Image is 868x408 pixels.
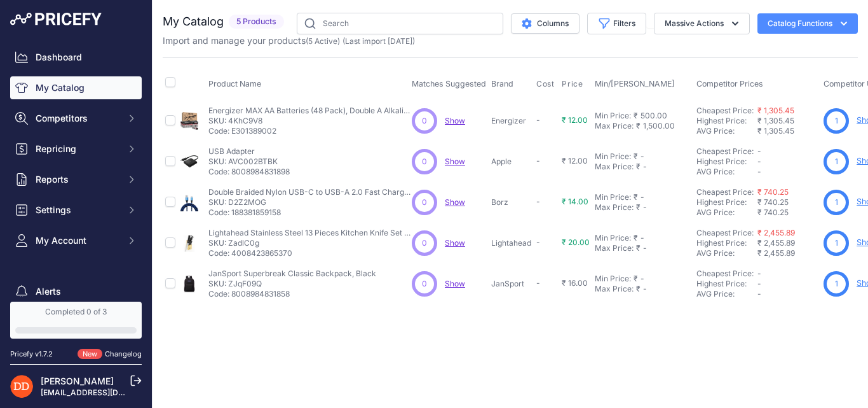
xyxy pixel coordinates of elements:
span: Price [562,79,583,89]
a: Cheapest Price: [696,269,754,278]
div: ₹ [634,111,638,121]
div: Highest Price: [696,197,757,208]
p: SKU: ZadlC0g [208,238,412,248]
span: ( ) [306,36,340,46]
a: Cheapest Price: [696,228,754,237]
div: - [641,284,647,294]
div: Max Price: [595,243,634,253]
div: Highest Price: [696,279,757,289]
span: Brand [491,79,513,88]
button: Repricing [10,137,142,160]
a: ₹ 2,455.89 [757,228,795,237]
span: ₹ 16.00 [562,278,588,288]
a: Show [445,116,465,125]
span: 1 [835,278,838,290]
div: ₹ [634,274,638,284]
p: USB Adapter [208,146,290,157]
span: 0 [422,197,427,208]
span: - [536,115,540,125]
span: - [757,269,761,278]
input: Search [297,13,503,34]
div: Max Price: [595,162,634,172]
p: SKU: ZJqF09Q [208,279,376,289]
span: Product Name [208,79,261,88]
span: 5 Products [229,15,284,29]
div: Max Price: [595,121,634,131]
div: Min Price: [595,151,631,162]
span: (Last import [DATE]) [342,36,415,46]
div: - [641,202,647,213]
span: - [757,289,761,299]
p: SKU: D2Z2MOG [208,197,412,208]
span: - [757,157,761,166]
span: 0 [422,237,427,249]
div: Max Price: [595,284,634,294]
div: ₹ [634,192,638,202]
a: Changelog [105,349,142,358]
span: ₹ 12.00 [562,115,588,125]
div: Highest Price: [696,238,757,248]
a: Cheapest Price: [696,187,754,197]
span: 1 [835,197,838,208]
span: 0 [422,156,427,167]
div: - [638,151,644,162]
p: Borz [491,197,531,208]
span: Reports [36,173,119,186]
span: - [757,279,761,288]
span: - [536,237,540,247]
a: Alerts [10,280,142,303]
p: SKU: AVC002BTBK [208,157,290,167]
div: ₹ [636,284,641,294]
div: ₹ [636,202,641,213]
span: 1 [835,115,838,127]
span: ₹ 740.25 [757,197,789,207]
p: Energizer [491,116,531,126]
button: Competitors [10,107,142,130]
a: Show [445,279,465,288]
span: ₹ 20.00 [562,237,590,247]
div: ₹ [634,151,638,162]
button: Columns [511,13,580,34]
div: AVG Price: [696,208,757,218]
p: Lightahead [491,238,531,248]
p: Energizer MAX AA Batteries (48 Pack), Double A Alkaline Batteries [208,106,412,116]
a: Show [445,197,465,207]
span: 1 [835,156,838,167]
img: Pricefy Logo [10,13,102,25]
div: ₹ [636,162,641,172]
span: 0 [422,278,427,290]
span: - [757,146,761,156]
div: - [638,233,644,243]
p: Code: 8008984831898 [208,167,290,177]
a: Cheapest Price: [696,146,754,156]
a: Show [445,157,465,166]
div: ₹ 740.25 [757,208,818,218]
div: ₹ 1,305.45 [757,126,818,136]
div: - [638,192,644,202]
p: JanSport Superbreak Classic Backpack, Black [208,269,376,279]
h2: My Catalog [163,13,224,31]
div: - [638,274,644,284]
div: - [641,162,647,172]
span: ₹ 14.00 [562,197,588,206]
a: Dashboard [10,46,142,69]
span: Competitor Prices [696,79,763,88]
div: ₹ [636,121,641,131]
span: - [536,278,540,288]
button: My Account [10,229,142,252]
span: ₹ 1,305.45 [757,116,794,125]
div: AVG Price: [696,289,757,299]
span: ₹ 12.00 [562,156,588,165]
div: - [641,243,647,253]
div: Highest Price: [696,157,757,167]
button: Reports [10,168,142,191]
p: Code: 4008423865370 [208,248,412,258]
div: Pricefy v1.7.2 [10,349,53,360]
a: Show [445,238,465,248]
span: Competitors [36,112,119,125]
div: 1,500.00 [641,121,675,131]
